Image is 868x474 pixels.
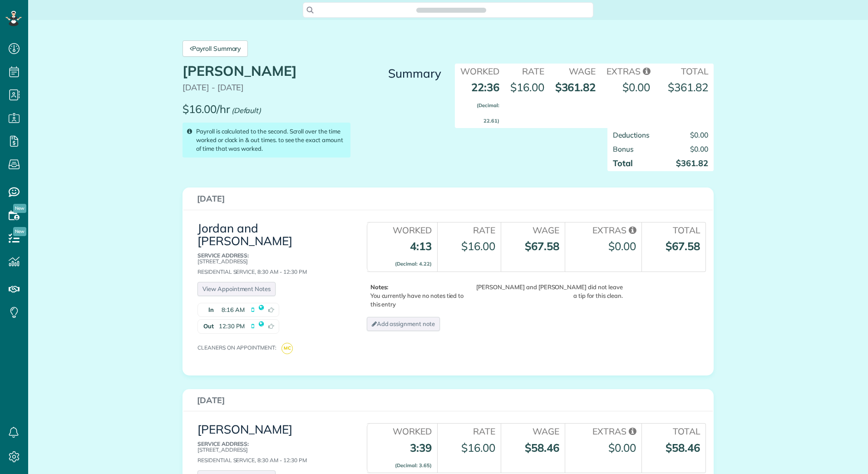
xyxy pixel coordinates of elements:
[182,40,248,57] a: Payroll Summary
[197,440,249,447] b: Service Address:
[461,238,495,254] div: $16.00
[668,80,708,94] strong: $361.82
[197,422,292,437] a: [PERSON_NAME]
[666,239,700,253] strong: $67.58
[182,83,350,92] p: [DATE] - [DATE]
[565,424,641,438] th: Extras
[622,80,650,94] span: $0.00
[550,64,602,78] th: Wage
[505,64,550,78] th: Rate
[477,102,499,124] small: (Decimal: 22.61)
[472,283,623,300] div: [PERSON_NAME] and [PERSON_NAME] did not leave a tip for this clean.
[198,303,216,316] strong: In
[182,64,350,79] h1: [PERSON_NAME]
[437,424,501,438] th: Rate
[501,222,565,237] th: Wage
[608,440,636,455] div: $0.00
[182,103,230,115] p: $16.00/hr
[395,462,431,469] small: (Decimal: 3.65)
[367,424,437,438] th: Worked
[641,424,705,438] th: Total
[232,106,261,115] em: (Default)
[198,320,216,333] strong: Out
[281,343,293,354] span: MC
[690,144,708,153] span: $0.00
[197,194,699,203] h3: [DATE]
[613,130,650,139] span: Deductions
[222,306,245,314] span: 8:16 AM
[219,322,245,331] span: 12:30 PM
[525,239,559,253] strong: $67.58
[656,64,714,78] th: Total
[197,441,346,453] p: [STREET_ADDRESS]
[641,222,705,237] th: Total
[182,123,350,158] div: Payroll is calculated to the second. Scroll over the time worked or clock in & out times. to see ...
[197,344,280,351] span: Cleaners on appointment:
[197,282,276,296] a: View Appointment Notes
[197,441,346,464] div: Residential Service, 8:30 AM - 12:30 PM
[525,441,559,454] strong: $58.46
[395,441,431,470] strong: 3:39
[601,64,656,78] th: Extras
[613,158,633,168] strong: Total
[395,261,431,267] small: (Decimal: 4.22)
[13,204,26,213] span: New
[676,158,708,168] strong: $361.82
[370,283,469,309] p: You currently have no notes tied to this entry
[455,64,505,78] th: Worked
[197,221,292,249] a: Jordan and [PERSON_NAME]
[437,222,501,237] th: Rate
[510,80,544,94] span: $16.00
[370,283,389,291] b: Notes:
[13,227,26,236] span: New
[197,396,699,405] h3: [DATE]
[395,239,431,268] strong: 4:13
[367,222,437,237] th: Worked
[555,80,596,94] strong: $361.82
[367,317,440,331] a: Add assignment note
[197,252,346,264] p: [STREET_ADDRESS]
[425,5,477,15] span: Search ZenMaid…
[364,67,441,80] h3: Summary
[471,80,499,125] strong: 22:36
[501,424,565,438] th: Wage
[608,238,636,254] div: $0.00
[666,441,700,454] strong: $58.46
[613,144,634,153] span: Bonus
[197,252,346,275] div: Residential Service, 8:30 AM - 12:30 PM
[565,222,641,237] th: Extras
[461,440,495,455] div: $16.00
[690,130,708,139] span: $0.00
[197,252,249,259] b: Service Address:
